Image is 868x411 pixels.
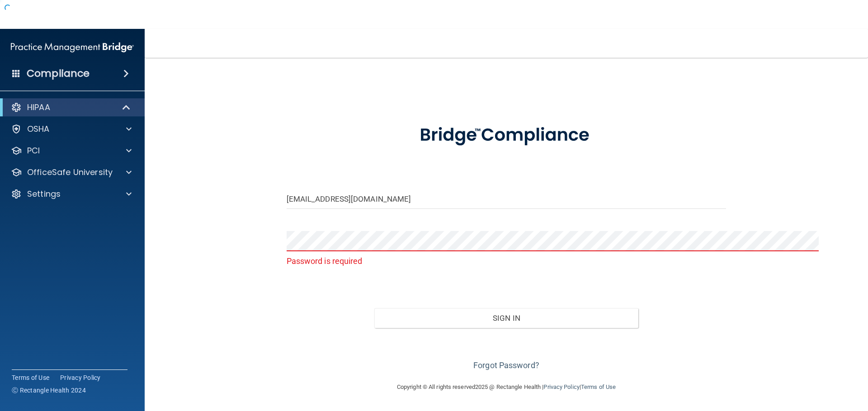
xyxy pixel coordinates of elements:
[374,308,638,328] button: Sign In
[60,373,101,382] a: Privacy Policy
[27,145,40,156] p: PCI
[473,360,539,370] a: Forgot Password?
[341,373,671,402] div: Copyright © All rights reserved 2025 @ Rectangle Health | |
[12,386,86,395] span: Ⓒ Rectangle Health 2024
[27,124,50,134] p: OSHA
[11,167,132,178] a: OfficeSafe University
[11,124,132,134] a: OSHA
[27,167,113,178] p: OfficeSafe University
[581,383,616,390] a: Terms of Use
[27,102,50,113] p: HIPAA
[401,112,612,159] img: bridge_compliance_login_screen.278c3ca4.svg
[11,189,132,199] a: Settings
[11,145,132,156] a: PCI
[27,189,61,199] p: Settings
[27,67,90,80] h4: Compliance
[11,38,134,56] img: PMB logo
[543,383,579,390] a: Privacy Policy
[287,254,726,268] p: Password is required
[12,373,49,382] a: Terms of Use
[11,102,131,113] a: HIPAA
[287,189,726,209] input: Email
